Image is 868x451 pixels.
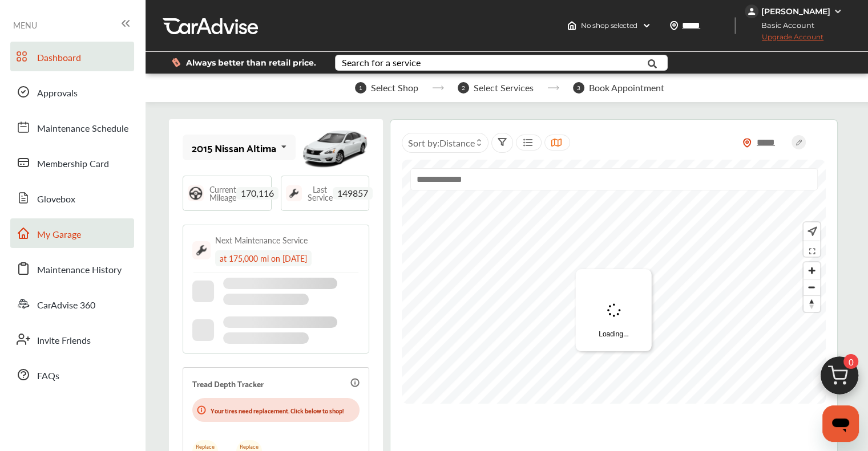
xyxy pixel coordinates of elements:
[211,405,344,416] p: Your tires need replacement. Click below to shop!
[10,289,134,319] a: CarAdvise 360
[188,185,204,201] img: steering_logo
[10,112,134,142] a: Maintenance Schedule
[192,241,211,259] img: maintenance_logo
[37,86,78,101] span: Approvals
[37,192,75,207] span: Glovebox
[209,185,236,201] span: Current Mileage
[432,86,444,90] img: stepper-arrow.e24c07c6.svg
[215,234,308,246] div: Next Maintenance Service
[355,82,366,94] span: 1
[734,17,736,34] img: header-divider.bc55588e.svg
[408,136,475,149] span: Sort by :
[439,136,475,149] span: Distance
[804,262,820,279] button: Zoom in
[669,21,679,30] img: location_vector.a44bc228.svg
[192,377,264,390] p: Tread Depth Tracker
[192,272,360,273] img: border-line.da1032d4.svg
[547,86,559,90] img: stepper-arrow.e24c07c6.svg
[37,51,81,66] span: Dashboard
[745,32,823,47] span: Upgrade Account
[581,21,637,30] span: No shop selected
[804,295,820,312] button: Reset bearing to north
[805,225,817,238] img: recenter.ce011a49.svg
[458,82,469,94] span: 2
[172,58,180,67] img: dollor_label_vector.a70140d1.svg
[371,83,418,93] span: Select Shop
[10,148,134,177] a: Membership Card
[402,160,826,404] canvas: Map
[236,187,278,200] span: 170,116
[642,21,651,30] img: header-down-arrow.9dd2ce7d.svg
[37,263,122,278] span: Maintenance History
[186,59,316,67] span: Always better than retail price.
[567,21,576,30] img: header-home-logo.8d720a4f.svg
[37,298,95,313] span: CarAdvise 360
[192,142,276,153] div: 2015 Nissan Altima
[37,227,81,242] span: My Garage
[13,21,37,30] span: MENU
[10,360,134,389] a: FAQs
[37,369,59,384] span: FAQs
[10,42,134,71] a: Dashboard
[833,7,842,16] img: WGsFRI8htEPBVLJbROoPRyZpYNWhNONpIPPETTm6eUC0GeLEiAAAAAElFTkSuQmCC
[333,187,373,200] span: 149857
[286,185,302,201] img: maintenance_logo
[576,269,652,351] div: Loading...
[10,183,134,213] a: Glovebox
[37,121,128,136] span: Maintenance Schedule
[746,19,823,31] span: Basic Account
[843,354,858,369] span: 0
[215,250,312,266] div: at 175,000 mi on [DATE]
[342,58,421,67] div: Search for a service
[804,296,820,312] span: Reset bearing to north
[589,83,664,93] span: Book Appointment
[745,5,758,18] img: jVpblrzwTbfkPYzPPzSLxeg0AAAAASUVORK5CYII=
[822,405,859,442] iframe: Button to launch messaging window
[474,83,534,93] span: Select Services
[804,279,820,295] span: Zoom out
[10,324,134,354] a: Invite Friends
[37,157,109,172] span: Membership Card
[761,6,830,17] div: [PERSON_NAME]
[742,138,752,148] img: location_vector_orange.38f05af8.svg
[804,279,820,295] button: Zoom out
[573,82,584,94] span: 3
[10,218,134,248] a: My Garage
[812,351,867,406] img: cart_icon.3d0951e8.svg
[10,254,134,283] a: Maintenance History
[10,77,134,107] a: Approvals
[301,122,369,173] img: mobile_9700_st0640_046.jpg
[37,334,91,348] span: Invite Friends
[308,185,333,201] span: Last Service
